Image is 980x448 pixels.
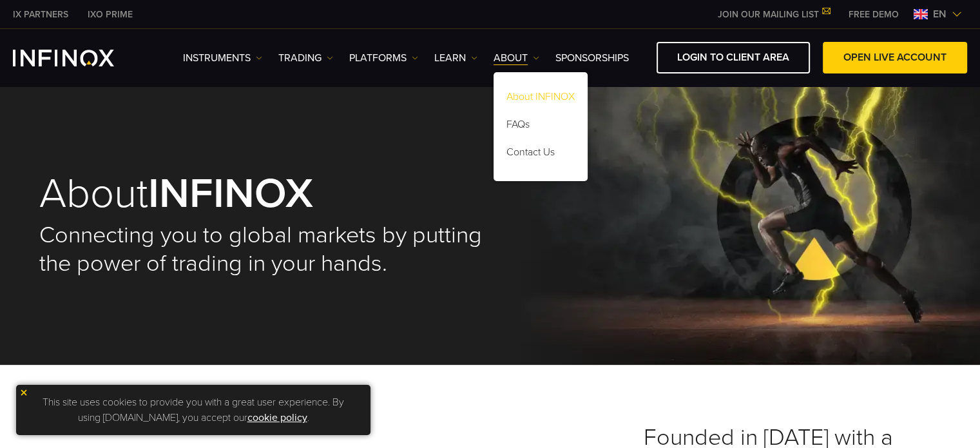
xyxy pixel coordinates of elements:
[19,388,28,397] img: yellow close icon
[183,50,262,66] a: Instruments
[23,391,364,429] p: This site uses cookies to provide you with a great user experience. By using [DOMAIN_NAME], you a...
[39,221,490,278] h2: Connecting you to global markets by putting the power of trading in your hands.
[494,141,588,168] a: Contact Us
[148,168,313,219] strong: INFINOX
[278,50,333,66] a: TRADING
[494,113,588,141] a: FAQs
[78,8,142,21] a: INFINOX
[555,50,629,66] a: SPONSORSHIPS
[247,411,307,424] a: cookie policy
[349,50,418,66] a: PLATFORMS
[13,50,144,66] a: INFINOX Logo
[928,6,952,22] span: en
[657,42,810,73] a: LOGIN TO CLIENT AREA
[494,85,588,113] a: About INFINOX
[39,173,490,215] h1: About
[823,42,967,73] a: OPEN LIVE ACCOUNT
[839,8,908,21] a: INFINOX MENU
[3,8,78,21] a: INFINOX
[434,50,477,66] a: Learn
[708,9,839,20] a: JOIN OUR MAILING LIST
[494,50,539,66] a: ABOUT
